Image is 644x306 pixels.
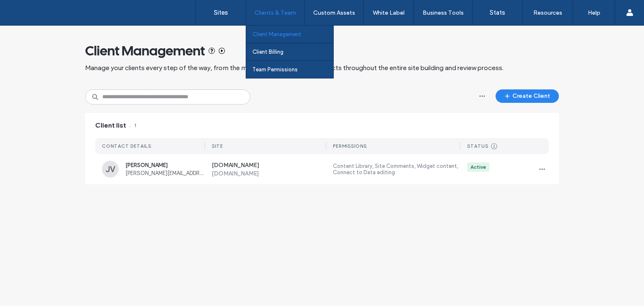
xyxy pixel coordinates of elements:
label: [DOMAIN_NAME] [212,170,327,177]
label: Content Library, Site Comments, Widget content, Connect to Data editing [333,163,460,175]
label: Stats [490,9,505,16]
div: Active [470,163,486,171]
label: Help [588,9,600,16]
span: Manage your clients every step of the way, from the moment they become prospects throughout the e... [85,63,504,73]
label: Client Management [252,31,301,37]
label: Sites [214,9,228,16]
label: Team Permissions [252,66,298,73]
span: Client Management [85,42,205,59]
a: Team Permissions [252,61,333,78]
div: JV [102,161,119,178]
label: Resources [533,9,562,16]
a: Client Management [252,26,333,43]
div: CONTACT DETAILS [102,143,151,149]
a: JV[PERSON_NAME][PERSON_NAME][EMAIL_ADDRESS][PERSON_NAME][DOMAIN_NAME][DOMAIN_NAME][DOMAIN_NAME]Co... [95,154,549,184]
span: 1 [130,121,136,130]
div: SITE [212,143,223,149]
label: White Label [373,9,405,16]
span: [PERSON_NAME] [125,162,205,168]
label: [DOMAIN_NAME] [212,162,327,170]
span: Client list [95,121,126,130]
span: [PERSON_NAME][EMAIL_ADDRESS][PERSON_NAME][DOMAIN_NAME] [125,170,205,176]
label: Business Tools [423,9,464,16]
div: PERMISSIONS [333,143,367,149]
span: Help [19,6,36,13]
a: Client Billing [252,43,333,60]
label: Clients & Team [254,9,296,16]
button: Create Client [496,89,559,103]
label: Custom Assets [313,9,355,16]
label: Client Billing [252,49,283,55]
div: STATUS [467,143,488,149]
